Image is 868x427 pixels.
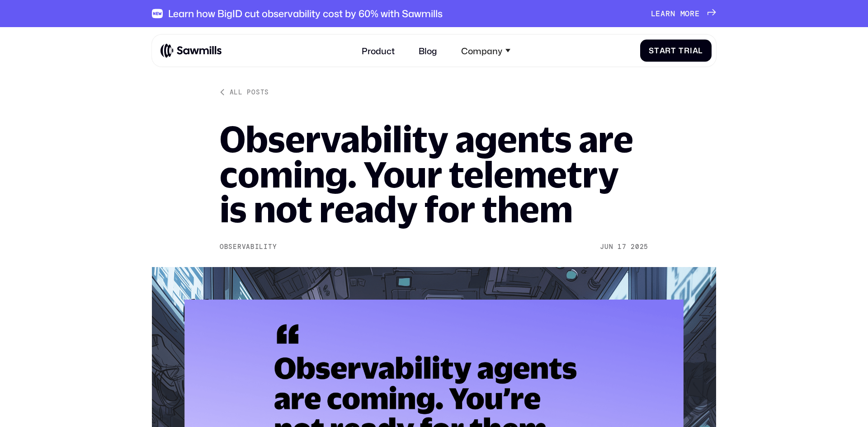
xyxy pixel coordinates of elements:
span: i [690,46,693,55]
div: Observability [220,243,277,251]
h1: Observability agents are coming. Your telemetry is not ready for them [220,122,648,227]
span: t [654,46,660,55]
span: e [656,9,660,18]
span: r [684,46,690,55]
div: Learn how BigID cut observability cost by 60% with Sawmills [168,8,443,19]
a: Blog [412,39,444,62]
span: r [665,46,671,55]
span: T [679,46,684,55]
span: a [660,9,665,18]
a: StartTrial [640,39,712,61]
span: S [649,46,654,55]
span: l [698,46,703,55]
span: e [695,9,700,18]
span: o [685,9,690,18]
span: r [690,9,695,18]
a: Learnmore [651,9,716,18]
div: 17 [618,243,626,251]
div: Company [454,39,517,62]
span: r [665,9,670,18]
div: Company [461,45,502,56]
span: n [670,9,675,18]
div: 2025 [631,243,648,251]
a: All posts [220,88,269,96]
span: a [660,46,665,55]
span: t [671,46,676,55]
span: L [651,9,656,18]
span: m [680,9,685,18]
a: Product [355,39,401,62]
div: All posts [230,88,269,96]
span: a [693,46,698,55]
div: Jun [600,243,613,251]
